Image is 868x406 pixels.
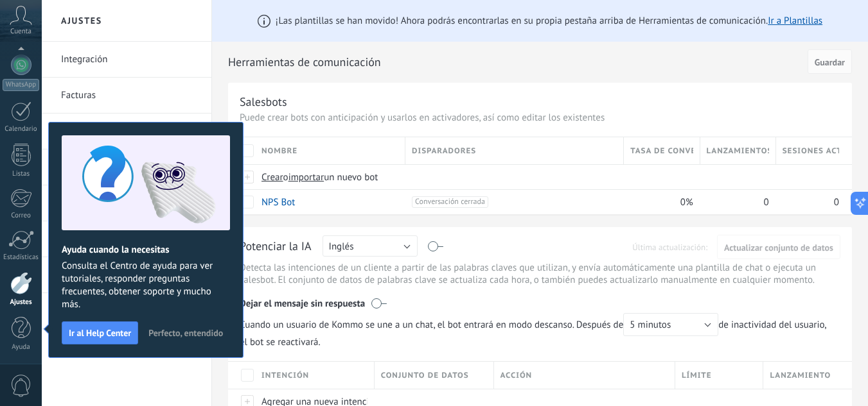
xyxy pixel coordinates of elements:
div: Potenciar la IA [240,239,312,255]
span: importar [288,171,324,183]
button: Ir al Help Center [62,321,138,344]
button: Guardar [808,49,852,74]
a: Integración [61,42,199,78]
span: 0% [680,196,693,208]
h2: Ayuda cuando la necesitas [62,244,230,256]
span: Inglés [329,241,354,253]
span: Conjunto de datos [381,369,469,382]
span: Intención [261,369,309,382]
a: Facturas [61,78,199,114]
span: 5 minutos [630,319,671,331]
div: Correo [3,212,40,220]
span: 0 [764,196,769,208]
span: Conversación cerrada [412,196,488,208]
div: Ayuda [3,343,40,351]
span: o [283,171,288,183]
a: Ajustes Generales [61,114,199,149]
span: Lanzamiento [770,369,831,382]
div: Estadísticas [3,253,40,262]
div: Listas [3,170,40,178]
span: un nuevo bot [324,171,378,183]
button: 5 minutos [623,313,718,336]
span: Límite [682,369,712,382]
span: ¡Las plantillas se han movido! Ahora podrás encontrarlas en su propia pestaña arriba de Herramien... [276,15,822,27]
li: Integración [42,42,211,78]
span: Sesiones activas [783,145,839,157]
div: Dejar el mensaje sin respuesta [240,289,840,313]
span: 0 [834,196,839,208]
div: WhatsApp [3,79,39,91]
div: Calendario [3,125,40,133]
button: Perfecto, entendido [143,323,229,343]
div: Ajustes [3,298,40,307]
span: Disparadores [412,145,476,157]
span: Acción [500,369,533,382]
li: Facturas [42,78,211,114]
button: Inglés [323,235,418,257]
li: Ajustes Generales [42,114,211,149]
h2: Herramientas de comunicación [228,49,803,75]
a: Ir a Plantillas [768,15,822,27]
span: Ir al Help Center [69,328,131,337]
span: Cuenta [10,28,31,36]
span: Guardar [815,58,845,67]
span: Nombre [261,145,297,157]
p: Puede crear bots con anticipación y usarlos en activadores, así como editar los existentes [240,112,840,124]
div: 0 [700,190,770,214]
li: Fuentes de conocimiento de IA [42,329,211,364]
span: Lanzamientos totales [707,145,769,157]
span: Perfecto, entendido [148,328,223,337]
span: de inactividad del usuario, el bot se reactivará. [240,313,840,348]
a: NPS Bot [261,196,295,208]
div: 0% [624,190,693,214]
div: Salesbots [240,94,287,109]
span: Tasa de conversión [630,145,693,157]
div: 0 [776,190,839,214]
span: Crear [261,171,283,183]
span: Cuando un usuario de Kommo se une a un chat, el bot entrará en modo descanso. Después de [240,313,718,336]
span: Consulta el Centro de ayuda para ver tutoriales, responder preguntas frecuentes, obtener soporte ... [62,260,230,311]
p: Detecta las intenciones de un cliente a partir de las palabras claves que utilizan, y envía autom... [240,262,840,286]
